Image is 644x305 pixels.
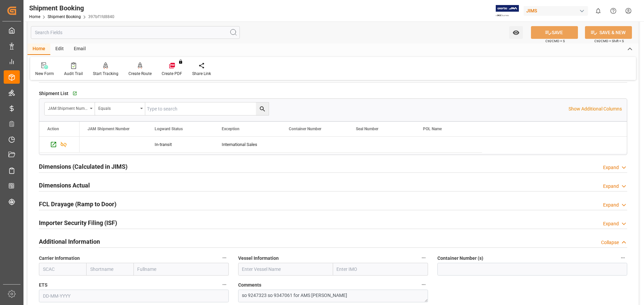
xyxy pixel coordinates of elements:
[606,3,621,18] button: Help Center
[238,290,428,302] textarea: so 9247323 so 9347061 for AMS [PERSON_NAME]
[545,39,565,44] span: Ctrl/CMD + S
[437,255,483,262] span: Container Number (s)
[98,104,138,111] div: Equals
[220,253,229,262] button: Carrier Information
[79,137,482,153] div: Press SPACE to select this row.
[594,39,624,44] span: Ctrl/CMD + Shift + S
[619,253,627,262] button: Container Number (s)
[29,14,40,19] a: Home
[603,164,619,171] div: Expand
[356,127,378,131] span: Seal Number
[524,6,588,16] div: JIMS
[155,137,206,152] div: In-transit
[603,220,619,227] div: Expand
[29,3,114,13] div: Shipment Booking
[28,44,50,55] div: Home
[39,237,100,246] h2: Additional Information
[591,3,606,18] button: show 0 new notifications
[531,26,578,39] button: SAVE
[145,102,269,115] input: Type to search
[39,137,79,153] div: Press SPACE to select this row.
[69,44,91,55] div: Email
[47,127,59,131] div: Action
[39,255,80,262] span: Carrier Information
[39,200,116,209] h2: FCL Drayage (Ramp to Door)
[39,282,48,289] span: ETS
[192,71,211,77] div: Share Link
[39,162,127,171] h2: Dimensions (Calculated in JIMS)
[39,181,90,190] h2: Dimensions Actual
[222,127,239,131] span: Exception
[524,4,591,17] button: JIMS
[496,5,519,17] img: Exertis%20JAM%20-%20Email%20Logo.jpg_1722504956.jpg
[128,71,152,77] div: Create Route
[64,71,83,77] div: Audit Trail
[39,263,86,276] input: SCAC
[333,263,428,276] input: Enter IMO
[419,280,428,289] button: Comments
[509,26,523,39] button: open menu
[39,90,68,97] span: Shipment List
[31,26,240,39] input: Search Fields
[220,280,229,289] button: ETS
[289,127,321,131] span: Container Number
[95,102,145,115] button: open menu
[256,102,269,115] button: search button
[86,263,133,276] input: Shortname
[93,71,118,77] div: Start Tracking
[603,202,619,209] div: Expand
[569,105,622,112] p: Show Additional Columns
[134,263,229,276] input: Fullname
[35,71,54,77] div: New Form
[39,218,117,227] h2: Importer Security Filing (ISF)
[238,282,261,289] span: Comments
[585,26,632,39] button: SAVE & NEW
[238,255,279,262] span: Vessel Information
[423,127,442,131] span: POL Name
[603,183,619,190] div: Expand
[88,127,129,131] span: JAM Shipment Number
[238,263,333,276] input: Enter Vessel Name
[48,104,88,111] div: JAM Shipment Number
[50,44,69,55] div: Edit
[222,137,273,152] div: International Sales
[601,239,619,246] div: Collapse
[48,14,81,19] a: Shipment Booking
[39,290,229,302] input: DD-MM-YYYY
[45,102,95,115] button: open menu
[419,253,428,262] button: Vessel Information
[155,127,183,131] span: Logward Status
